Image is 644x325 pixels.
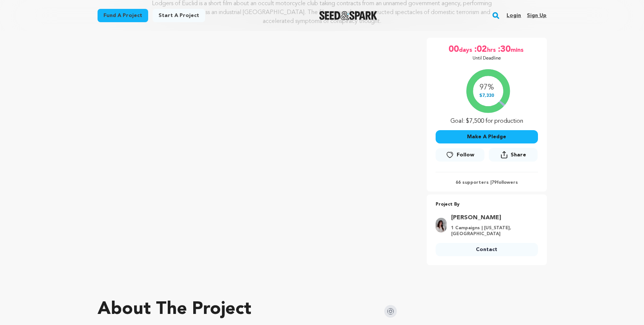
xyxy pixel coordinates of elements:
[384,305,397,318] img: Seed&Spark Instagram Icon
[449,44,459,55] span: 00
[474,44,487,55] span: :02
[491,180,497,185] span: 79
[473,55,501,61] p: Until Deadline
[153,9,205,22] a: Start a project
[511,44,525,55] span: mins
[436,243,538,256] a: Contact
[98,301,251,318] h1: About The Project
[497,44,511,55] span: :30
[451,213,534,222] a: Goto Elise Schierbeek profile
[487,44,497,55] span: hrs
[457,151,474,159] span: Follow
[436,180,538,186] p: 66 supporters | followers
[451,225,534,237] p: 1 Campaigns | [US_STATE], [GEOGRAPHIC_DATA]
[489,148,538,162] button: Share
[507,10,521,21] a: Login
[319,11,377,20] a: Seed&Spark Homepage
[489,148,538,165] span: Share
[527,10,546,21] a: Sign up
[98,9,148,22] a: Fund a project
[511,151,526,159] span: Share
[436,218,447,233] img: 29092f4f8badb781.png
[436,200,538,209] p: Project By
[319,11,377,20] img: Seed&Spark Logo Dark Mode
[436,148,484,162] a: Follow
[436,130,538,143] button: Make A Pledge
[459,44,474,55] span: days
